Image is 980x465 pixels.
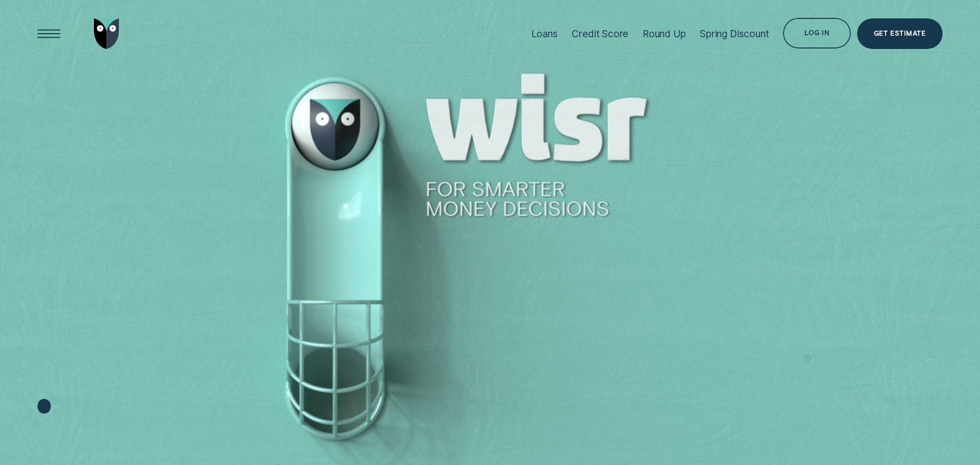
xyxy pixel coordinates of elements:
[572,28,628,40] div: Credit Score
[94,18,119,49] img: Wisr
[700,28,769,40] div: Spring Discount
[34,18,64,49] button: Open Menu
[857,18,943,49] a: Get Estimate
[783,18,851,48] button: Log in
[643,28,686,40] div: Round Up
[531,28,558,40] div: Loans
